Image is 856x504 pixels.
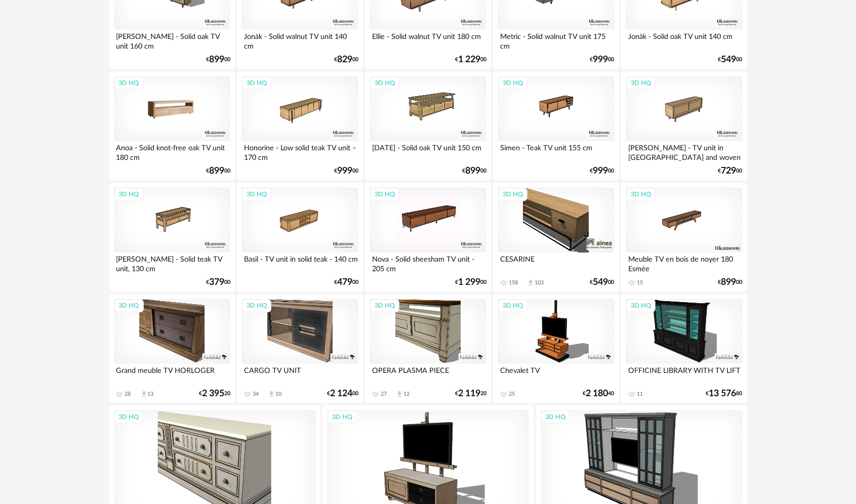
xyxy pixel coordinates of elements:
[498,76,527,90] div: 3D HQ
[334,56,358,63] div: € 00
[593,56,608,63] span: 999
[709,390,737,397] span: 13 576
[114,188,144,201] div: 3D HQ
[334,167,358,175] div: € 00
[626,141,742,161] div: [PERSON_NAME] - TV unit in [GEOGRAPHIC_DATA] and woven cane, 140 cm
[493,183,619,292] a: 3D HQ CESARINE 158 Download icon 103 €54900
[241,30,358,50] div: Jonàk - Solid walnut TV unit 140 cm
[206,56,230,63] div: € 00
[241,141,358,161] div: Honorine - Low solid teak TV unit – 170 cm
[209,279,224,286] span: 379
[527,279,535,286] span: Download icon
[334,279,358,286] div: € 00
[637,391,643,398] div: 11
[590,279,615,286] div: € 00
[637,279,643,286] div: 15
[337,56,352,63] span: 829
[621,183,747,292] a: 3D HQ Meuble TV en bois de noyer 180 Esmée 15 €89900
[237,183,362,292] a: 3D HQ Basil - TV unit in solid teak - 140 cm €47900
[626,30,742,50] div: Jonàk - Solid oak TV unit 140 cm
[237,294,362,403] a: 3D HQ CARGO TV UNIT 34 Download icon 10 €2 12400
[593,279,608,286] span: 549
[535,279,544,286] div: 103
[114,141,230,161] div: Anoa - Solid knot-free oak TV unit 180 cm
[241,253,358,273] div: Basil - TV unit in solid teak - 140 cm
[621,71,747,181] a: 3D HQ [PERSON_NAME] - TV unit in [GEOGRAPHIC_DATA] and woven cane, 140 cm €72900
[541,410,570,424] div: 3D HQ
[140,390,148,398] span: Download icon
[114,410,144,424] div: 3D HQ
[509,391,515,398] div: 25
[458,56,480,63] span: 1 229
[396,390,403,398] span: Download icon
[465,167,480,175] span: 899
[202,390,224,397] span: 2 395
[370,364,486,384] div: OPERA PLASMA PIECE
[328,410,357,424] div: 3D HQ
[275,391,281,398] div: 10
[403,391,410,398] div: 12
[455,390,486,397] div: € 20
[242,299,271,312] div: 3D HQ
[365,183,491,292] a: 3D HQ Nova - Solid sheesham TV unit - 205 cm €1 29900
[209,56,224,63] span: 899
[455,279,486,286] div: € 00
[721,167,737,175] span: 729
[586,390,608,397] span: 2 180
[327,390,358,397] div: € 00
[721,279,737,286] span: 899
[626,76,656,90] div: 3D HQ
[462,167,486,175] div: € 00
[370,299,399,312] div: 3D HQ
[114,364,230,384] div: Grand meuble TV HORLOGER
[455,56,486,63] div: € 00
[242,188,271,201] div: 3D HQ
[370,253,486,273] div: Nova - Solid sheesham TV unit - 205 cm
[330,390,352,397] span: 2 124
[114,299,144,312] div: 3D HQ
[493,71,619,181] a: 3D HQ Simen - Teak TV unit 155 cm €99900
[593,167,608,175] span: 999
[370,188,399,201] div: 3D HQ
[706,390,743,397] div: € 80
[498,299,527,312] div: 3D HQ
[626,253,742,273] div: Meuble TV en bois de noyer 180 Esmée
[109,183,235,292] a: 3D HQ [PERSON_NAME] - Solid teak TV unit, 130 cm €37900
[626,188,656,201] div: 3D HQ
[498,188,527,201] div: 3D HQ
[337,167,352,175] span: 999
[458,279,480,286] span: 1 299
[583,390,615,397] div: € 40
[370,141,486,161] div: [DATE] - Solid oak TV unit 150 cm
[493,294,619,403] a: 3D HQ Chevalet TV 25 €2 18040
[626,299,656,312] div: 3D HQ
[718,167,743,175] div: € 00
[458,390,480,397] span: 2 119
[365,294,491,403] a: 3D HQ OPERA PLASMA PIECE 27 Download icon 12 €2 11920
[370,76,399,90] div: 3D HQ
[109,294,235,403] a: 3D HQ Grand meuble TV HORLOGER 28 Download icon 13 €2 39520
[498,30,614,50] div: Metric - Solid walnut TV unit 175 cm
[718,279,743,286] div: € 00
[114,76,144,90] div: 3D HQ
[206,167,230,175] div: € 00
[242,76,271,90] div: 3D HQ
[370,30,486,50] div: Ellie - Solid walnut TV unit 180 cm
[237,71,362,181] a: 3D HQ Honorine - Low solid teak TV unit – 170 cm €99900
[206,279,230,286] div: € 00
[114,30,230,50] div: [PERSON_NAME] - Solid oak TV unit 160 cm
[337,279,352,286] span: 479
[590,167,615,175] div: € 00
[590,56,615,63] div: € 00
[209,167,224,175] span: 899
[199,390,230,397] div: € 20
[365,71,491,181] a: 3D HQ [DATE] - Solid oak TV unit 150 cm €89900
[253,391,259,398] div: 34
[718,56,743,63] div: € 00
[621,294,747,403] a: 3D HQ OFFICINE LIBRARY WITH TV LIFT 11 €13 57680
[721,56,737,63] span: 549
[241,364,358,384] div: CARGO TV UNIT
[148,391,154,398] div: 13
[498,141,614,161] div: Simen - Teak TV unit 155 cm
[109,71,235,181] a: 3D HQ Anoa - Solid knot-free oak TV unit 180 cm €89900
